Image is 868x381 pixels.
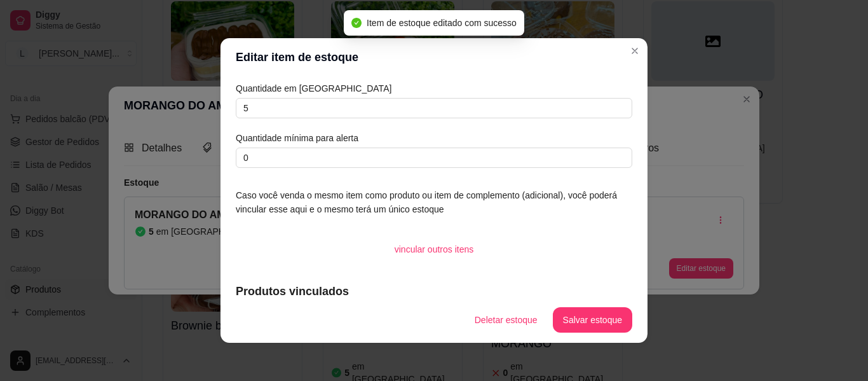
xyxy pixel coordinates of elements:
article: Caso você venda o mesmo item como produto ou item de complemento (adicional), você poderá vincula... [236,188,632,216]
button: Deletar estoque [465,307,548,333]
button: vincular outros itens [384,237,484,262]
header: Editar item de estoque [220,38,648,76]
button: Close [625,41,645,61]
button: Salvar estoque [553,307,632,333]
span: check-circle [351,18,362,28]
article: Quantidade mínima para alerta [236,131,632,145]
article: Produtos vinculados [236,282,632,300]
span: Item de estoque editado com sucesso [367,18,517,28]
article: Quantidade em [GEOGRAPHIC_DATA] [236,81,632,95]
